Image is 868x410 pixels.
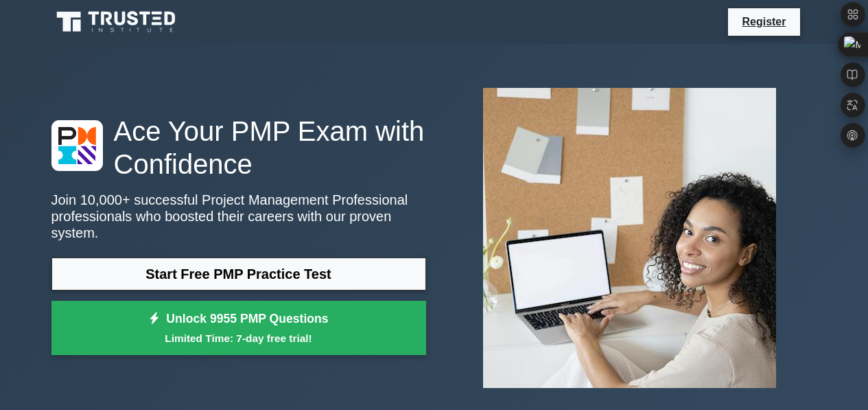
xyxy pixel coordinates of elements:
[51,301,426,356] a: Unlock 9955 PMP QuestionsLimited Time: 7-day free trial!
[51,258,426,291] a: Start Free PMP Practice Test
[51,115,426,181] h1: Ace Your PMP Exam with Confidence
[69,330,409,346] small: Limited Time: 7-day free trial!
[734,13,794,30] a: Register
[51,192,426,241] p: Join 10,000+ successful Project Management Professional professionals who boosted their careers w...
